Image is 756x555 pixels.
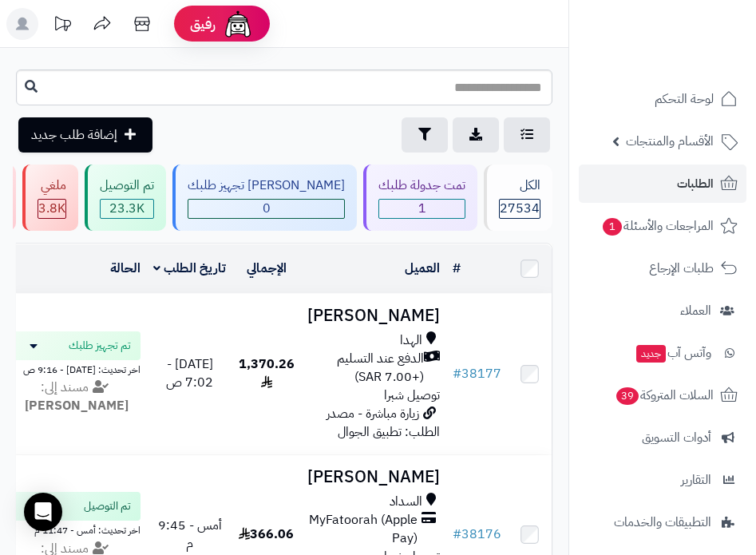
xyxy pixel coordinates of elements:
[579,165,746,203] a: الطلبات
[42,8,82,44] a: تحديثات المنصة
[400,331,422,350] span: الهدا
[453,364,501,383] a: #38177
[579,207,746,245] a: المراجعات والأسئلة1
[579,376,746,414] a: السلات المتروكة39
[307,307,440,325] h3: [PERSON_NAME]
[680,299,711,322] span: العملاء
[579,80,746,118] a: لوحة التحكم
[453,525,461,544] span: #
[453,525,501,544] a: #38176
[405,259,440,278] a: العميل
[635,342,711,364] span: وآتس آب
[642,426,711,449] span: أدوات التسويق
[647,43,741,77] img: logo-2.png
[101,200,153,218] span: 23.3K
[38,200,65,218] div: 3826
[38,200,65,218] span: 3.8K
[327,404,440,442] span: زيارة مباشرة - مصدر الطلب: تطبيق الجوال
[307,511,418,548] span: MyFatoorah (Apple Pay)
[307,468,440,486] h3: [PERSON_NAME]
[579,418,746,457] a: أدوات التسويق
[616,387,639,405] span: 39
[81,165,169,231] a: تم التوصيل 23.3K
[681,469,711,491] span: التقارير
[453,259,461,278] a: #
[188,176,345,195] div: [PERSON_NAME] تجهيز طلبك
[384,386,440,405] span: توصيل شبرا
[18,117,152,153] a: إضافة طلب جديد
[31,125,117,145] span: إضافة طلب جديد
[579,249,746,287] a: طلبات الإرجاع
[24,493,62,531] div: Open Intercom Messenger
[239,525,294,544] span: 366.06
[100,176,154,195] div: تم التوصيل
[500,200,540,218] span: 27534
[649,257,714,279] span: طلبات الإرجاع
[158,516,222,553] span: أمس - 9:45 م
[601,215,714,237] span: المراجعات والأسئلة
[190,14,216,34] span: رفيق
[69,338,131,354] span: تم تجهيز طلبك
[169,165,360,231] a: [PERSON_NAME] تجهيز طلبك 0
[38,176,66,195] div: ملغي
[379,200,465,218] span: 1
[499,176,540,195] div: الكل
[378,176,465,195] div: تمت جدولة طلبك
[579,461,746,499] a: التقارير
[13,360,141,377] div: اخر تحديث: [DATE] - 9:16 ص
[636,345,666,363] span: جديد
[603,218,622,236] span: 1
[84,498,131,514] span: تم التوصيل
[360,165,481,231] a: تمت جدولة طلبك 1
[626,130,714,153] span: الأقسام والمنتجات
[307,350,424,387] span: الدفع عند التسليم (+7.00 SAR)
[677,172,714,195] span: الطلبات
[166,355,213,392] span: [DATE] - 7:02 ص
[614,511,711,533] span: التطبيقات والخدمات
[19,165,81,231] a: ملغي 3.8K
[1,379,152,415] div: مسند إلى:
[222,8,254,40] img: ai-face.png
[615,384,714,406] span: السلات المتروكة
[579,334,746,372] a: وآتس آبجديد
[188,200,344,218] span: 0
[239,355,295,392] span: 1,370.26
[25,396,129,415] strong: [PERSON_NAME]
[247,259,287,278] a: الإجمالي
[110,259,141,278] a: الحالة
[579,503,746,541] a: التطبيقات والخدمات
[390,493,422,511] span: السداد
[153,259,226,278] a: تاريخ الطلب
[481,165,556,231] a: الكل27534
[453,364,461,383] span: #
[579,291,746,330] a: العملاء
[13,521,141,537] div: اخر تحديث: أمس - 11:47 م
[101,200,153,218] div: 23334
[655,88,714,110] span: لوحة التحكم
